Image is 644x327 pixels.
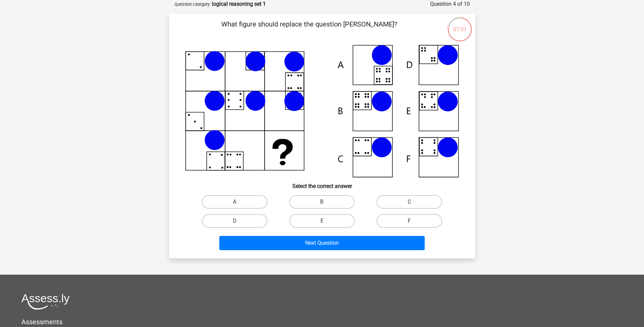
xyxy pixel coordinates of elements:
label: B [289,195,355,209]
h6: Select the correct answer [180,177,464,189]
strong: logical reasoning set 1 [212,1,266,7]
label: E [289,214,355,228]
label: F [376,214,442,228]
label: A [202,195,268,209]
label: D [202,214,268,228]
div: 07:01 [447,17,473,34]
label: C [376,195,442,209]
button: Next Question [219,236,425,250]
small: Question category: [174,2,210,7]
p: What figure should replace the question [PERSON_NAME]? [180,19,439,39]
h5: Assessments [21,318,623,326]
img: Assessly logo [21,294,70,310]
